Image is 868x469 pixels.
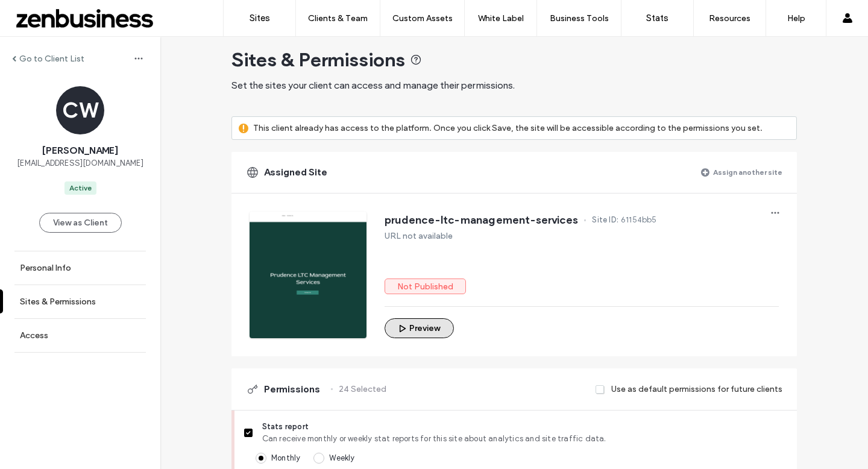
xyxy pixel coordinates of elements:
[709,13,750,24] label: Resources
[39,213,122,233] button: View as Client
[28,8,52,19] span: Help
[646,13,668,24] label: Stats
[385,214,578,226] span: prudence-ltc-management-services
[308,13,368,24] label: Clients & Team
[20,263,71,273] label: Personal Info
[42,144,118,157] span: [PERSON_NAME]
[385,318,454,338] button: Preview
[250,13,270,24] label: Sites
[478,13,524,24] label: White Label
[20,330,48,341] label: Access
[69,183,92,194] div: Active
[329,453,354,462] span: Weekly
[787,13,805,24] label: Help
[17,157,143,169] span: [EMAIL_ADDRESS][DOMAIN_NAME]
[621,214,657,226] span: 61154bb5
[339,378,386,400] label: 24 Selected
[253,117,763,139] label: This client already has access to the platform. Once you click Save, the site will be accessible ...
[550,13,609,24] label: Business Tools
[20,297,96,307] label: Sites & Permissions
[19,54,84,64] label: Go to Client List
[271,453,300,462] span: Monthly
[264,383,320,396] span: Permissions
[262,421,787,433] span: Stats report
[231,48,405,72] span: Sites & Permissions
[385,231,453,241] label: URL not available
[713,162,782,183] label: Assign another site
[392,13,453,24] label: Custom Assets
[262,433,787,445] span: Can receive monthly or weekly stat reports for this site about analytics and site traffic data.
[264,166,327,179] span: Assigned Site
[231,80,515,91] span: Set the sites your client can access and manage their permissions.
[56,86,104,134] div: CW
[592,214,618,226] span: Site ID:
[611,378,782,400] label: Use as default permissions for future clients
[385,279,466,294] label: Not Published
